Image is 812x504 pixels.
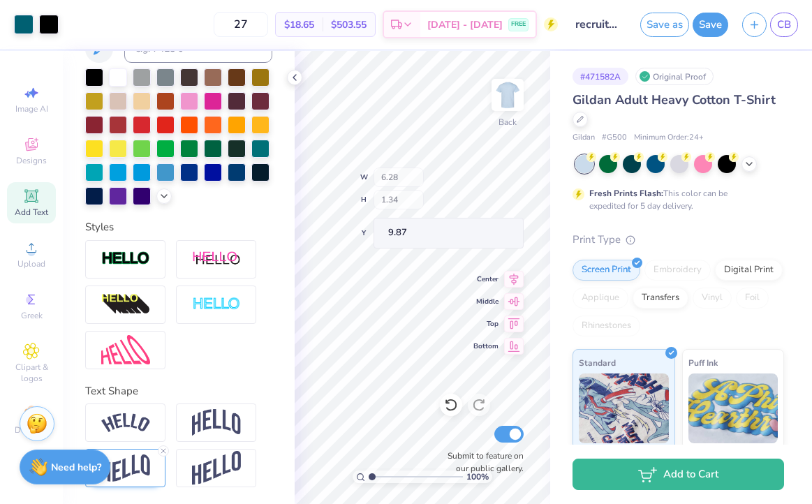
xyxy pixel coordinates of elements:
[579,373,669,443] img: Standard
[101,454,150,482] img: Flag
[589,187,761,212] div: This color can be expedited for 5 day delivery.
[101,293,150,316] img: 3d Illusion
[602,132,627,144] span: # G500
[715,260,783,281] div: Digital Print
[192,409,241,436] img: Arch
[466,470,489,483] span: 100 %
[192,451,241,485] img: Rise
[573,68,628,85] div: # 471582A
[573,316,640,336] div: Rhinestones
[15,207,48,218] span: Add Text
[214,12,268,37] input: – –
[473,341,499,351] span: Bottom
[688,373,778,443] img: Puff Ink
[579,355,616,370] span: Standard
[640,13,689,37] button: Save as
[770,13,798,37] a: CB
[331,17,367,32] span: $503.55
[473,297,499,306] span: Middle
[688,355,718,370] span: Puff Ink
[192,297,241,313] img: Negative Space
[573,91,776,108] span: Gildan Adult Heavy Cotton T-Shirt
[633,288,688,309] div: Transfers
[21,310,43,321] span: Greek
[473,274,499,284] span: Center
[777,17,791,33] span: CB
[16,155,47,166] span: Designs
[85,219,272,235] div: Styles
[736,288,769,309] div: Foil
[573,132,595,144] span: Gildan
[565,10,633,38] input: Untitled Design
[644,260,711,281] div: Embroidery
[573,260,640,281] div: Screen Print
[589,188,663,199] strong: Fresh Prints Flash:
[494,81,522,109] img: Back
[101,413,150,432] img: Arc
[693,13,728,37] button: Save
[427,17,503,32] span: [DATE] - [DATE]
[634,132,704,144] span: Minimum Order: 24 +
[51,461,101,474] strong: Need help?
[511,20,526,29] span: FREE
[499,116,517,128] div: Back
[192,251,241,268] img: Shadow
[693,288,732,309] div: Vinyl
[573,459,784,490] button: Add to Cart
[7,362,56,384] span: Clipart & logos
[15,103,48,114] span: Image AI
[573,288,628,309] div: Applique
[17,258,45,269] span: Upload
[85,383,272,399] div: Text Shape
[635,68,714,85] div: Original Proof
[15,424,48,436] span: Decorate
[101,251,150,267] img: Stroke
[573,232,784,248] div: Print Type
[440,450,524,475] label: Submit to feature on our public gallery.
[473,319,499,329] span: Top
[101,335,150,365] img: Free Distort
[284,17,314,32] span: $18.65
